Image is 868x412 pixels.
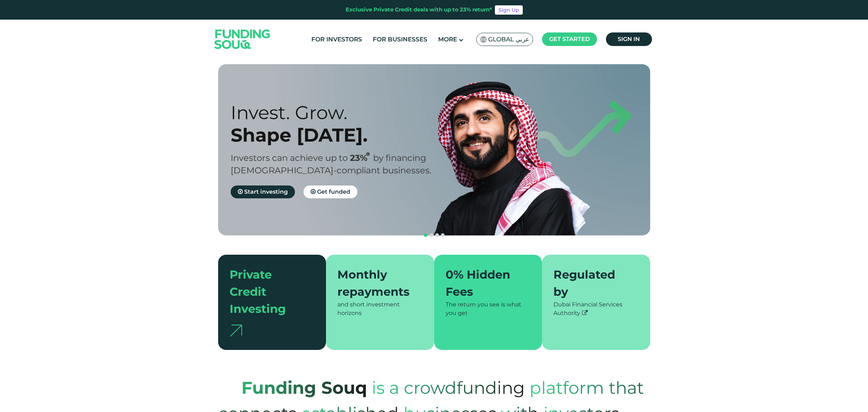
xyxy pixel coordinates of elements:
[434,232,440,238] button: navigation
[230,266,306,317] div: Private Credit Investing
[440,232,446,238] button: navigation
[446,266,522,300] div: 0% Hidden Fees
[230,325,242,336] img: arrow
[317,188,350,195] span: Get funded
[606,32,652,46] a: Sign in
[241,377,367,398] strong: Funding Souq
[495,5,523,15] a: Sign Up
[231,185,295,198] a: Start investing
[207,21,277,57] img: Logo
[231,101,447,124] div: Invest. Grow.
[372,370,525,405] span: is a crowdfunding
[553,300,639,317] div: Dubai Financial Services Authority
[346,6,492,14] div: Exclusive Private Credit deals with up to 23% return*
[549,36,590,42] span: Get started
[423,232,428,238] button: navigation
[438,36,457,43] span: More
[428,232,434,238] button: navigation
[446,300,531,317] div: The return you see is what you get
[371,34,429,45] a: For Businesses
[488,35,529,44] span: Global عربي
[480,36,487,42] img: SA Flag
[303,185,357,198] a: Get funded
[231,124,447,146] div: Shape [DATE].
[310,34,364,45] a: For Investors
[231,153,348,163] span: Investors can achieve up to
[366,152,370,156] i: 23% IRR (expected) ~ 15% Net yield (expected)
[337,300,423,317] div: and short investment horizons
[337,266,414,300] div: Monthly repayments
[553,266,630,300] div: Regulated by
[350,153,373,163] span: 23%
[618,36,640,42] span: Sign in
[244,188,288,195] span: Start investing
